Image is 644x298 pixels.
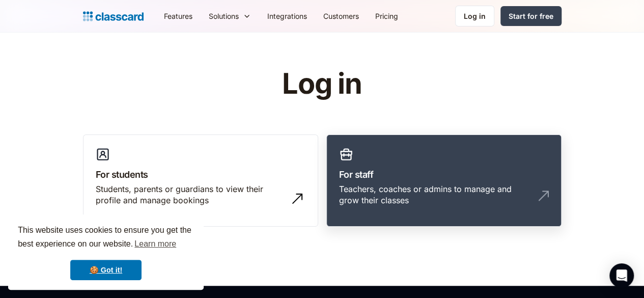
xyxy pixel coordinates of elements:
[156,5,201,28] a: Features
[96,168,305,181] h3: For students
[8,214,204,290] div: cookieconsent
[609,263,634,288] div: Open Intercom Messenger
[70,260,142,280] a: dismiss cookie message
[259,5,315,28] a: Integrations
[133,236,178,252] a: learn more about cookies
[83,9,144,23] a: home
[160,68,484,100] h1: Log in
[464,11,486,21] div: Log in
[455,6,494,26] a: Log in
[18,224,194,252] span: This website uses cookies to ensure you get the best experience on our website.
[326,134,562,227] a: For staffTeachers, coaches or admins to manage and grow their classes
[83,134,318,227] a: For studentsStudents, parents or guardians to view their profile and manage bookings
[201,5,259,28] div: Solutions
[339,183,528,206] div: Teachers, coaches or admins to manage and grow their classes
[367,5,406,28] a: Pricing
[315,5,367,28] a: Customers
[500,6,562,26] a: Start for free
[509,11,553,21] div: Start for free
[209,11,239,21] div: Solutions
[96,183,285,206] div: Students, parents or guardians to view their profile and manage bookings
[339,168,549,181] h3: For staff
